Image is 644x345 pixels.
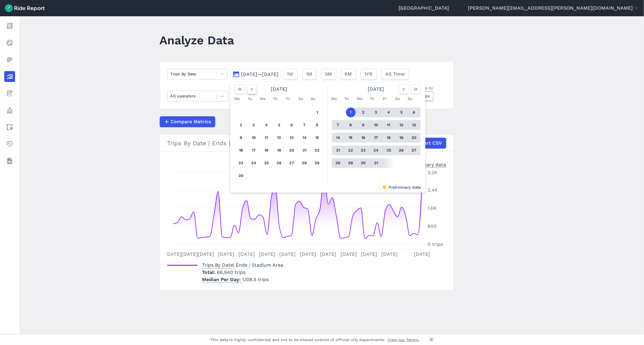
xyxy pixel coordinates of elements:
button: 11 [384,120,394,130]
button: 8 [346,120,356,130]
button: 24 [249,158,259,168]
button: 1W [283,69,298,80]
button: 30 [359,158,368,168]
button: 12 [274,133,284,143]
div: Mo [329,94,339,104]
tspan: [DATE] [300,251,316,257]
button: 30 [236,171,246,180]
a: Areas [4,122,15,133]
button: 17 [371,133,381,143]
button: 11 [262,133,271,143]
tspan: 800 [428,223,437,229]
a: Realtime [4,37,15,48]
a: Fees [4,88,15,99]
button: 16 [236,146,246,155]
button: 31 [371,158,381,168]
button: 1M [303,69,316,80]
tspan: [DATE] [165,251,181,257]
button: 29 [346,158,356,168]
div: Tu [342,94,352,104]
button: 16 [359,133,368,143]
button: 10 [371,120,381,130]
div: Th [271,94,280,104]
span: 1M [306,71,312,78]
button: 6M [341,69,356,80]
button: 28 [300,158,309,168]
button: 21 [300,146,309,155]
button: 1 [312,108,322,117]
span: [DATE]—[DATE] [241,71,279,77]
button: 7 [300,120,309,130]
button: 25 [262,158,271,168]
button: 19 [397,133,406,143]
tspan: 3.2K [428,170,437,175]
a: Report [4,20,15,31]
button: 27 [287,158,297,168]
button: 27 [409,146,419,155]
tspan: [DATE] [381,251,397,257]
p: 1,108.5 trips [202,276,284,283]
span: 6M [345,71,352,78]
button: 1YR [361,69,377,80]
span: 66,940 trips [217,269,246,275]
a: Heatmaps [4,54,15,65]
div: Th [367,94,377,104]
button: 6 [409,108,419,117]
button: 22 [346,146,356,155]
div: [DATE] [329,84,423,94]
span: 1YR [365,71,373,78]
button: Compare Metrics [160,116,215,127]
button: 24 [371,146,381,155]
div: Tu [245,94,255,104]
tspan: 0 trips [428,241,443,247]
button: 6 [287,120,297,130]
a: Policy [4,105,15,116]
button: 20 [287,146,297,155]
div: Su [309,94,318,104]
span: Median Per Day [202,275,242,283]
button: 25 [384,146,394,155]
div: Sa [393,94,402,104]
div: Fr [380,94,390,104]
button: 8 [312,120,322,130]
span: Compare Metrics [171,118,211,125]
button: 9 [236,133,246,143]
button: 14 [300,133,309,143]
div: We [258,94,268,104]
h1: Analyze Data [160,32,234,49]
a: Health [4,139,15,149]
div: We [355,94,364,104]
button: 3 [249,120,259,130]
tspan: [DATE] [218,251,234,257]
button: [DATE]—[DATE] [230,69,281,80]
button: 12 [397,120,406,130]
button: 18 [384,133,394,143]
button: 10 [249,133,259,143]
tspan: [DATE] [340,251,357,257]
button: All Time [382,69,409,80]
button: 22 [312,146,322,155]
button: 23 [359,146,368,155]
tspan: [DATE] [414,251,430,257]
button: 21 [333,146,343,155]
button: 23 [236,158,246,168]
span: 3M [325,71,332,78]
span: | Ends | Stadium Area [202,262,284,268]
button: 5 [274,120,284,130]
a: Datasets [4,155,15,166]
tspan: 1.6K [428,205,437,211]
div: Su [405,94,415,104]
button: 5 [397,108,406,117]
button: 26 [274,158,284,168]
button: [PERSON_NAME][EMAIL_ADDRESS][PERSON_NAME][DOMAIN_NAME] [468,5,639,12]
button: 15 [312,133,322,143]
button: 20 [409,133,419,143]
a: [GEOGRAPHIC_DATA] [399,5,449,12]
tspan: [DATE] [239,251,255,257]
div: Fr [283,94,293,104]
button: 7 [333,120,343,130]
button: 13 [287,133,297,143]
button: 3 [371,108,381,117]
button: 3M [321,69,336,80]
span: 1W [287,71,294,78]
